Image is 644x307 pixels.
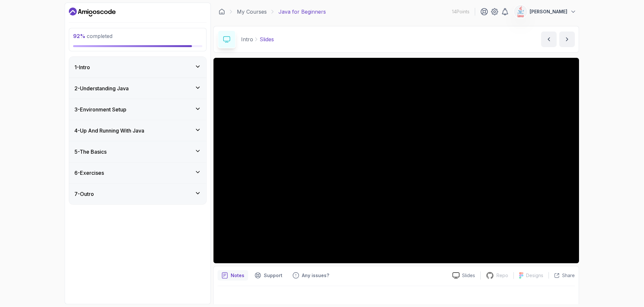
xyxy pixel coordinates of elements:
button: 6-Exercises [69,162,206,183]
a: Dashboard [69,7,116,17]
button: notes button [218,270,248,281]
span: 92 % [73,33,85,39]
button: previous content [541,32,557,47]
h3: 1 - Intro [74,63,90,71]
button: 2-Understanding Java [69,78,206,99]
p: Designs [526,272,544,279]
button: user profile image[PERSON_NAME] [514,5,577,18]
h3: 2 - Understanding Java [74,84,129,92]
p: Java for Beginners [278,8,326,16]
p: Slides [260,35,274,43]
h3: 3 - Environment Setup [74,106,126,113]
a: My Courses [237,8,267,16]
p: Notes [231,272,244,279]
button: 4-Up And Running With Java [69,120,206,141]
img: user profile image [515,6,527,18]
button: 1-Intro [69,57,206,78]
button: Support button [251,270,286,281]
p: 14 Points [452,8,470,15]
p: Share [562,272,575,279]
p: Repo [497,272,509,279]
h3: 7 - Outro [74,190,94,198]
h3: 5 - The Basics [74,148,107,156]
p: Support [264,272,282,279]
p: [PERSON_NAME] [530,8,568,15]
h3: 4 - Up And Running With Java [74,127,144,134]
span: completed [73,33,112,39]
button: 7-Outro [69,184,206,204]
button: 5-The Basics [69,141,206,162]
button: Share [549,272,575,279]
h3: 6 - Exercises [74,169,104,177]
p: Slides [462,272,475,279]
button: 3-Environment Setup [69,99,206,120]
button: next content [560,32,575,47]
button: Feedback button [289,270,333,281]
a: Dashboard [219,8,225,15]
p: Intro [241,35,253,43]
p: Any issues? [302,272,329,279]
a: Slides [447,272,481,279]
